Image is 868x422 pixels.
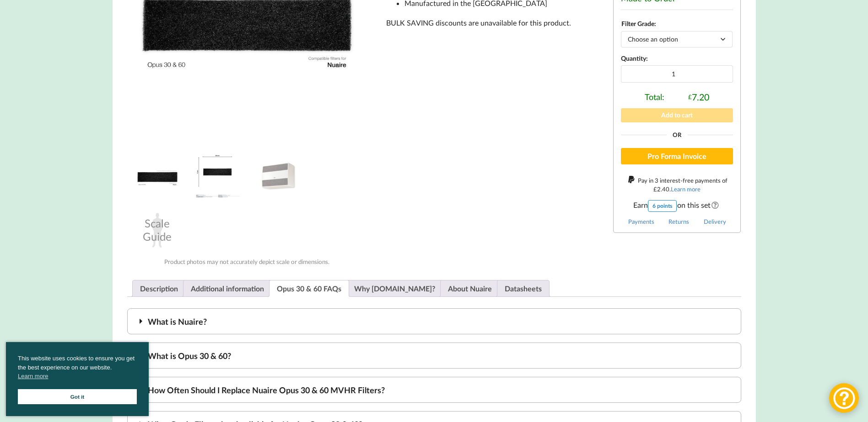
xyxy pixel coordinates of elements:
a: Returns [669,218,689,225]
div: 6 points [648,200,677,212]
a: About Nuaire [448,280,492,296]
div: 2.40 [653,185,669,193]
a: Additional information [191,280,264,296]
div: Scale Guide [135,207,180,253]
div: cookieconsent [6,342,149,416]
label: Filter Grade [621,20,654,27]
img: Nuaire Opus Extract Fan System [255,153,301,199]
div: 7.20 [688,92,709,102]
span: Total: [645,92,664,102]
a: Got it cookie [18,389,137,404]
a: Opus 30 & 60 FAQs [277,280,341,296]
span: This website uses cookies to ensure you get the best experience on our website. [18,354,137,383]
div: How Often Should I Replace Nuaire Opus 30 & 60 MVHR Filters? [127,377,741,403]
button: Pro Forma Invoice [621,148,733,164]
div: Product photos may not accurately depict scale or dimensions. [127,258,367,265]
div: Or [621,132,733,138]
a: Description [140,280,178,296]
a: Datasheets [505,280,542,296]
span: £ [653,185,657,193]
a: Payments [628,218,654,225]
img: Nuaire Opus Filter Dimensions [195,153,241,199]
a: cookies - Learn more [18,372,48,381]
a: Delivery [704,218,726,225]
input: Product quantity [621,65,733,83]
span: Earn on this set [621,200,733,212]
div: What is Opus 30 & 60? [127,343,741,369]
div: What is Nuaire? [127,308,741,334]
img: Nuaire Opus 30 & 60 Compatible MVHR Filter Replacement Set from MVHR.shop [135,153,180,199]
div: BULK SAVING discounts are unavailable for this product. [386,18,593,27]
span: £ [688,93,692,100]
span: Pay in 3 interest-free payments of . [638,177,728,193]
button: Add to cart [621,108,733,122]
a: Learn more [671,185,701,193]
a: Why [DOMAIN_NAME]? [354,280,435,296]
